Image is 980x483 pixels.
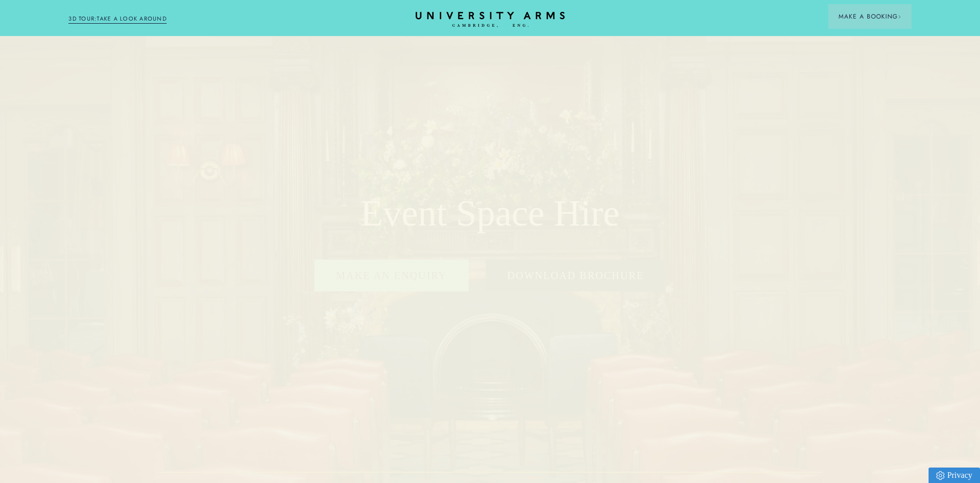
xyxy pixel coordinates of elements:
a: Make An Enquiry [314,260,469,291]
button: Make a BookingArrow icon [828,4,912,29]
h1: Event Space Hire [284,192,696,236]
a: Privacy [929,468,980,483]
img: Privacy [936,471,945,480]
a: Home [416,12,565,28]
a: 3D TOUR:TAKE A LOOK AROUND [68,14,167,24]
span: Make a Booking [839,12,901,21]
img: Arrow icon [898,15,901,19]
a: Download Brochure [486,260,666,291]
